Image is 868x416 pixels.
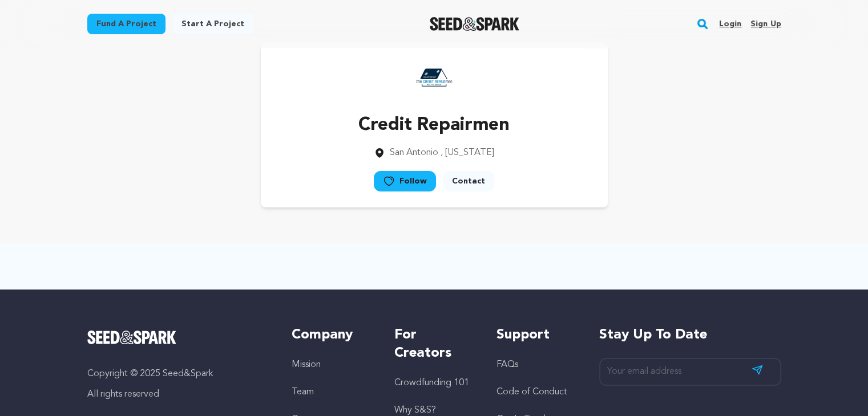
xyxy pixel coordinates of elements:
p: Credit Repairmen [358,112,510,139]
h5: Support [496,326,576,344]
a: Fund a project [87,14,165,34]
p: Copyright © 2025 Seed&Spark [87,367,269,381]
img: Seed&Spark Logo Dark Mode [430,17,519,31]
a: Why S&S? [394,406,436,415]
p: All rights reserved [87,388,269,401]
img: https://seedandspark-static.s3.us-east-2.amazonaws.com/images/User/002/308/569/medium/922818d0bee... [411,55,457,100]
span: , [US_STATE] [441,148,494,157]
h5: Stay up to date [599,326,781,344]
a: Login [719,15,741,33]
a: Seed&Spark Homepage [430,17,519,31]
a: Crowdfunding 101 [394,378,469,388]
h5: Company [292,326,371,344]
span: San Antonio [390,148,438,157]
a: Follow [374,171,436,191]
a: Start a project [172,14,253,34]
a: Sign up [750,15,781,33]
a: FAQs [496,360,518,369]
a: Contact [443,171,494,191]
a: Team [292,388,314,397]
a: Seed&Spark Homepage [87,331,269,344]
a: Code of Conduct [496,388,567,397]
a: Mission [292,360,321,369]
input: Your email address [599,358,781,386]
img: Seed&Spark Logo [87,331,177,344]
h5: For Creators [394,326,474,362]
